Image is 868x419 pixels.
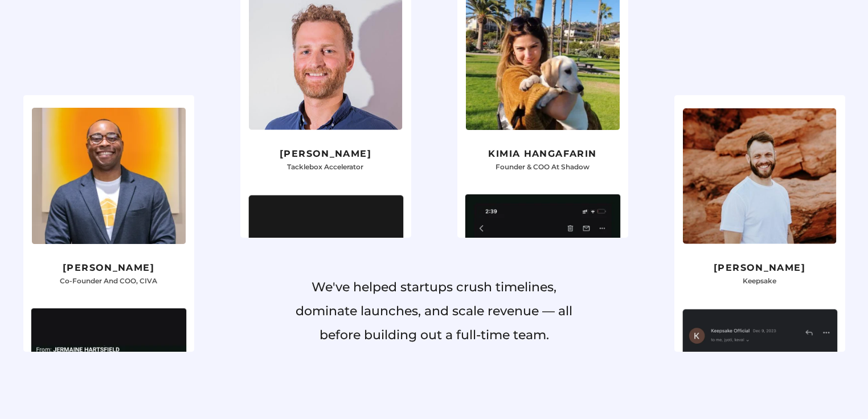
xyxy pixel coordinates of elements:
p: Tacklebox Accelerator [280,164,371,170]
p: We've helped startups crush timelines, dominate launches, and scale revenue — all before building... [292,275,576,347]
h5: [PERSON_NAME] [280,148,371,159]
h5: [PERSON_NAME] [714,262,805,273]
p: Keepsake [714,278,805,284]
h5: [PERSON_NAME] [60,262,157,273]
p: Co-Founder And COO, CIVA [60,278,157,284]
h5: kimia hangafarin [488,148,596,159]
p: Founder & COO at Shadow [488,164,596,170]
